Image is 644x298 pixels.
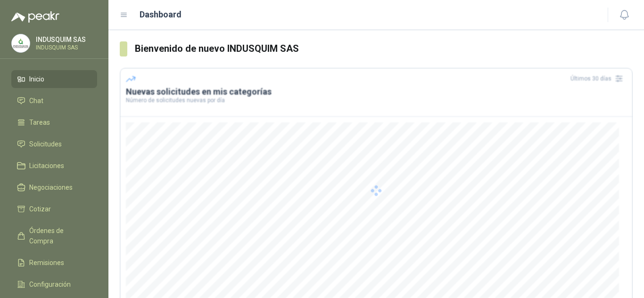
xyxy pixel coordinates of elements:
[11,254,97,272] a: Remisiones
[11,200,97,218] a: Cotizar
[11,178,97,196] a: Negociaciones
[29,139,62,149] span: Solicitudes
[29,279,71,290] span: Configuración
[29,204,51,214] span: Cotizar
[12,34,30,52] img: Company Logo
[140,8,182,21] h1: Dashboard
[11,222,97,250] a: Órdenes de Compra
[11,11,59,23] img: Logo peakr
[11,92,97,110] a: Chat
[29,96,43,106] span: Chat
[11,70,97,88] a: Inicio
[135,41,633,56] h3: Bienvenido de nuevo INDUSQUIM SAS
[29,161,64,171] span: Licitaciones
[29,74,44,84] span: Inicio
[29,117,50,128] span: Tareas
[29,226,88,246] span: Órdenes de Compra
[11,135,97,153] a: Solicitudes
[29,182,73,193] span: Negociaciones
[11,157,97,175] a: Licitaciones
[29,258,64,268] span: Remisiones
[36,36,95,43] p: INDUSQUIM SAS
[36,45,95,50] p: INDUSQUIM SAS
[11,275,97,293] a: Configuración
[11,113,97,131] a: Tareas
